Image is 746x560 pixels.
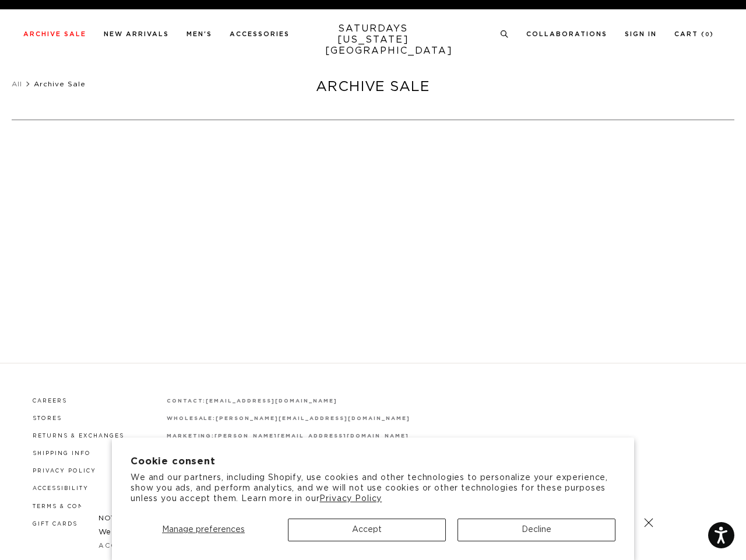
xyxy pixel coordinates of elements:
[216,416,410,421] a: [PERSON_NAME][EMAIL_ADDRESS][DOMAIN_NAME]
[526,31,607,37] a: Collaborations
[325,23,421,57] a: SATURDAYS[US_STATE][GEOGRAPHIC_DATA]
[12,80,22,87] a: All
[131,473,615,505] p: We and our partners, including Shopify, use cookies and other technologies to personalize your ex...
[674,31,714,37] a: Cart (0)
[34,80,86,87] span: Archive Sale
[288,519,446,541] button: Accept
[214,433,409,439] a: [PERSON_NAME][EMAIL_ADDRESS][DOMAIN_NAME]
[319,495,382,503] a: Privacy Policy
[458,519,615,541] button: Decline
[167,416,216,421] strong: wholesale:
[33,468,96,474] a: Privacy Policy
[104,31,169,37] a: New Arrivals
[230,31,290,37] a: Accessories
[23,31,86,37] a: Archive Sale
[33,433,124,439] a: Returns & Exchanges
[98,513,648,523] h5: NOTICE
[131,519,276,541] button: Manage preferences
[206,398,337,404] a: [EMAIL_ADDRESS][DOMAIN_NAME]
[167,433,215,439] strong: marketing:
[98,542,132,549] a: Accept
[98,527,606,538] p: We use cookies on this site to enhance your user experience. By continuing, you consent to our us...
[33,486,89,491] a: Accessibility
[167,398,206,404] strong: contact:
[131,456,615,467] h2: Cookie consent
[33,521,78,527] a: Gift Cards
[162,526,245,534] span: Manage preferences
[186,31,212,37] a: Men's
[625,31,657,37] a: Sign In
[33,416,62,421] a: Stores
[33,504,115,509] a: Terms & Conditions
[33,451,91,456] a: Shipping Info
[705,32,710,37] small: 0
[33,398,67,404] a: Careers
